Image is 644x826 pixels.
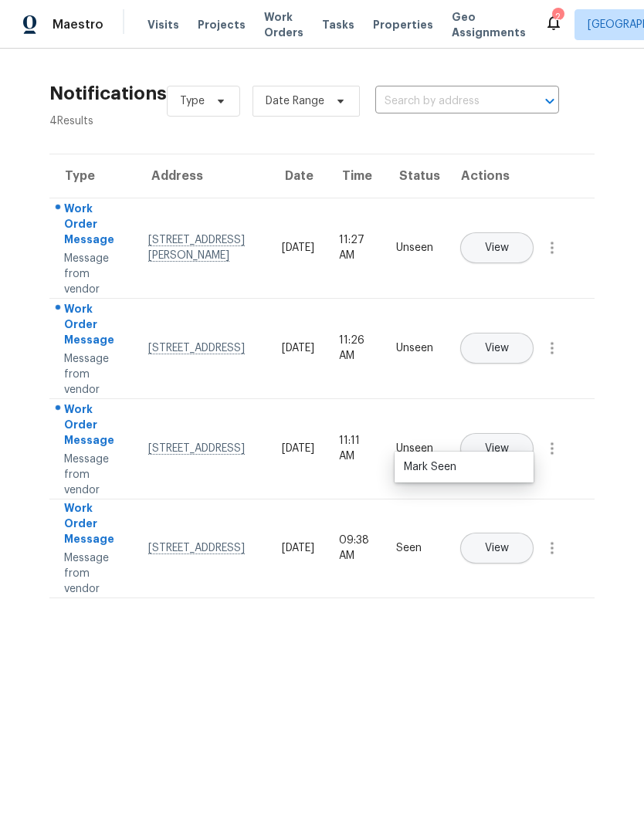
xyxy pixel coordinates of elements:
[49,154,136,198] th: Type
[452,9,526,40] span: Geo Assignments
[339,232,371,263] div: 11:27 AM
[64,550,124,597] div: Message from vendor
[64,500,124,550] div: Work Order Message
[539,90,561,112] button: Open
[327,154,384,198] th: Time
[460,433,534,464] button: View
[373,17,433,32] span: Properties
[282,340,314,356] div: [DATE]
[396,240,433,256] div: Unseen
[339,433,371,464] div: 11:11 AM
[64,351,124,398] div: Message from vendor
[339,533,371,564] div: 09:38 AM
[396,340,433,356] div: Unseen
[49,113,167,129] div: 4 Results
[53,17,103,32] span: Maestro
[446,154,595,198] th: Actions
[64,452,124,498] div: Message from vendor
[485,443,509,455] span: View
[485,343,509,354] span: View
[282,441,314,456] div: [DATE]
[396,540,433,556] div: Seen
[460,232,534,263] button: View
[552,9,563,25] div: 2
[64,251,124,297] div: Message from vendor
[485,242,509,254] span: View
[460,533,534,564] button: View
[339,333,371,364] div: 11:26 AM
[64,201,124,251] div: Work Order Message
[180,93,205,109] span: Type
[384,154,446,198] th: Status
[198,17,246,32] span: Projects
[404,459,524,475] div: Mark Seen
[269,154,327,198] th: Date
[266,93,324,109] span: Date Range
[460,333,534,364] button: View
[147,17,179,32] span: Visits
[136,154,269,198] th: Address
[282,540,314,556] div: [DATE]
[396,441,433,456] div: Unseen
[64,401,124,452] div: Work Order Message
[49,86,167,101] h2: Notifications
[322,19,354,30] span: Tasks
[282,240,314,256] div: [DATE]
[64,301,124,351] div: Work Order Message
[485,543,509,554] span: View
[264,9,303,40] span: Work Orders
[375,90,516,113] input: Search by address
